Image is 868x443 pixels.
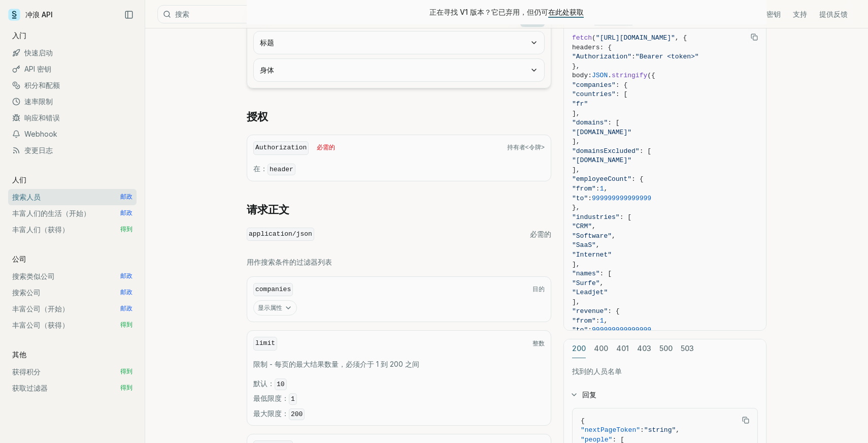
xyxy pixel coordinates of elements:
[581,426,640,434] span: "nextPageToken"
[253,141,309,155] code: Authorization
[268,164,295,175] code: header
[572,119,608,126] span: "domains"
[429,8,548,16] font: 正在寻找 V1 版本？它已弃用，但仍可
[681,344,694,353] font: 503
[8,142,137,159] a: 变更日志
[8,205,137,221] a: 丰富人们的生活（开始） 邮政
[8,126,137,142] a: Webhook
[317,144,335,151] font: 必需的
[640,147,651,155] span: : [
[572,232,612,240] span: "Software"
[616,81,627,89] span: : {
[282,394,289,402] font: ：
[572,90,616,98] span: "countries"
[604,317,608,325] span: ,
[600,279,604,287] span: ,
[747,29,762,45] button: 复制文本
[12,272,55,280] font: 搜索类似公司
[8,189,137,205] a: 搜索人员 邮政
[24,130,57,138] font: Webhook
[572,261,580,268] span: ],
[637,344,651,353] font: 403
[258,304,282,311] font: 显示属性
[260,38,274,47] font: 标题
[572,100,588,108] span: "fr"
[592,34,596,42] span: (
[572,270,600,277] span: "names"
[592,326,651,334] span: 999999999999999
[253,300,297,315] button: 显示属性
[532,340,545,347] font: 整数
[8,301,137,317] a: 丰富公司（开始） 邮政
[572,204,580,211] span: },
[572,241,596,249] span: "SaaS"
[592,223,596,230] span: ,
[582,390,596,399] font: 回复
[572,62,580,70] span: },
[12,350,26,359] font: 其他
[253,360,419,368] font: 限制 - 每页的最大结果数量，必须介于 1 到 200 之间
[600,270,612,277] span: : [
[636,53,699,60] span: "Bearer <token>"
[572,279,600,287] span: "Surfe"
[572,53,631,60] span: "Authorization"
[532,286,545,293] font: 目的
[12,367,41,376] font: 获得积分
[12,384,48,392] font: 获取过滤器
[12,304,69,313] font: 丰富公司（开始）
[596,317,600,325] span: :
[12,225,69,234] font: 丰富人们（获得）
[676,426,680,434] span: ,
[793,10,807,18] font: 支持
[253,394,282,402] font: 最低限度
[572,251,612,259] span: "Internet"
[253,337,277,351] code: limit
[282,409,289,418] font: ：
[572,185,596,193] span: "from"
[640,426,644,434] span: :
[25,10,53,19] font: 冲浪 API
[588,326,592,334] span: :
[120,273,132,280] font: 邮政
[596,34,675,42] span: "[URL][DOMAIN_NAME]"
[268,379,275,388] font: ：
[12,175,26,184] font: 人们
[247,110,268,123] font: 授权
[120,210,132,217] font: 邮政
[572,166,580,174] span: ],
[564,382,766,408] button: 回复
[12,255,26,263] font: 公司
[120,385,132,392] font: 得到
[572,367,622,375] font: 找到的人员名单
[572,34,592,42] span: fetch
[289,393,297,405] code: 1
[604,185,608,193] span: ,
[8,7,53,22] a: 冲浪 API
[8,61,137,77] a: API 密钥
[600,185,604,193] span: 1
[120,194,132,201] font: 邮政
[631,53,636,60] span: :
[572,138,580,145] span: ],
[572,326,588,334] span: "to"
[596,241,600,249] span: ,
[121,7,137,22] button: 折叠侧边栏
[631,175,643,183] span: : {
[12,288,41,297] font: 搜索公司
[572,223,592,230] span: "CRM"
[738,413,753,428] button: 复制文本
[572,289,608,296] span: "Leadjet"
[289,408,305,420] code: 200
[507,144,545,151] font: 持有者<令牌>
[12,321,69,329] font: 丰富公司（获得）
[530,230,551,238] font: 必需的
[120,226,132,233] font: 得到
[592,72,608,79] span: JSON
[120,289,132,296] font: 邮政
[24,65,51,73] font: API 密钥
[8,317,137,333] a: 丰富公司（获得） 得到
[12,193,41,201] font: 搜索人员
[572,129,631,136] span: "[DOMAIN_NAME]"
[253,379,268,388] font: 默认
[8,221,137,238] a: 丰富人们（获得） 得到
